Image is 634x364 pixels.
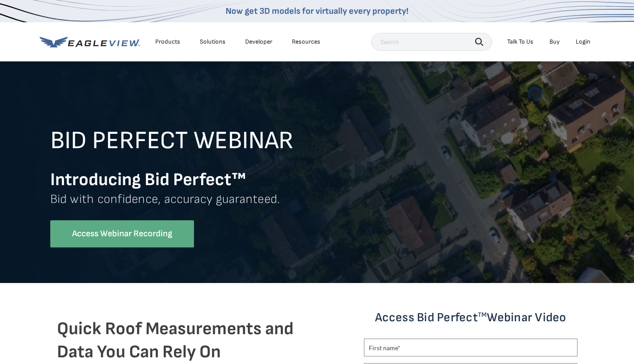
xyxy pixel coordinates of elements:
h3: Quick Roof Measurements and Data You Can Rely On [57,317,301,364]
input: First name* [364,339,577,356]
h2: BID PERFECT WEBINAR [50,127,584,168]
a: Access Webinar Recording [50,220,194,247]
a: Buy [549,38,560,46]
a: Developer [245,38,272,46]
div: Talk To Us [507,38,533,46]
sup: TM [478,311,487,319]
input: Search [371,33,492,51]
span: Access Bid Perfect Webinar Video [375,310,566,325]
h3: Introducing Bid Perfect™ [50,168,584,191]
div: Solutions [200,38,226,46]
div: Products [155,38,180,46]
a: Now get 3D models for virtually every property! [226,6,408,16]
div: Resources [292,38,320,46]
div: Login [576,38,590,46]
p: Bid with confidence, accuracy guaranteed. [50,191,584,220]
